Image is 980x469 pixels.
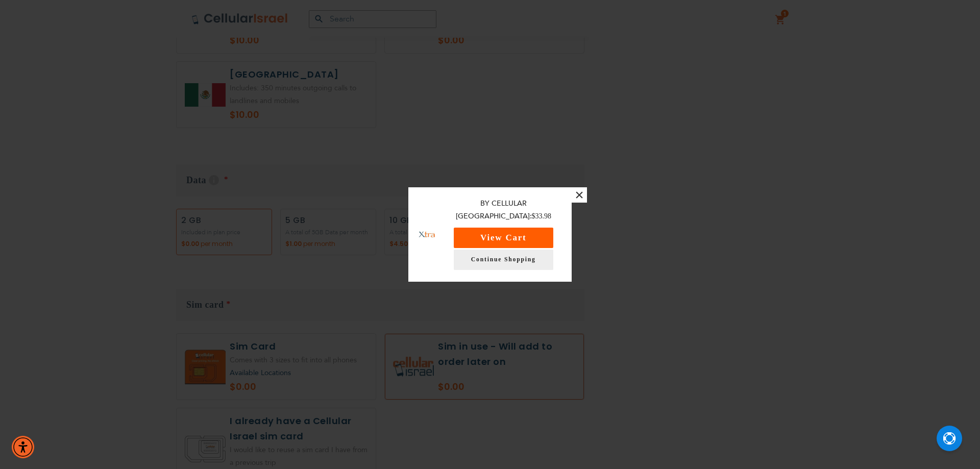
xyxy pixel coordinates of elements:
button: View Cart [454,228,553,248]
div: Accessibility Menu [12,436,34,458]
button: × [572,187,587,203]
a: Continue Shopping [454,250,553,270]
span: $33.98 [532,212,552,220]
p: By Cellular [GEOGRAPHIC_DATA]: [446,198,562,223]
